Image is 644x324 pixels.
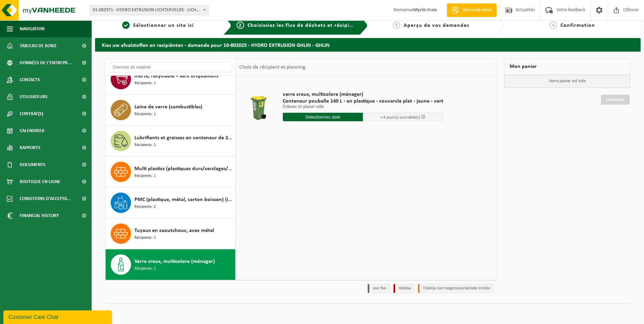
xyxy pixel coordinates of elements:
[283,91,443,98] span: verre creux, multicolore (ménager)
[20,190,71,207] span: Conditions d'accepta...
[20,173,60,190] span: Boutique en ligne
[134,235,156,241] span: Récipients: 1
[134,165,234,173] span: Multi plastics (plastiques durs/cerclages/EPS/film naturel/film mélange/PMC)
[134,227,214,235] span: Tuyaux en caoutchouc, avec métal
[106,157,236,187] button: Multi plastics (plastiques durs/cerclages/EPS/film naturel/film mélange/PMC) Récipients: 1
[283,113,363,121] input: Sélectionnez date
[20,88,48,105] span: Utilisateurs
[90,5,208,15] span: 01-082971 - HYDRO EXTRUSION LICHTERVELDE - LICHTERVELDE
[106,249,236,280] button: Verre creux, multicolore (ménager) Récipients: 1
[20,122,44,139] span: Calendrier
[3,309,113,324] iframe: chat widget
[20,156,45,173] span: Documents
[20,54,72,71] span: Données de l'entrepr...
[413,7,437,13] strong: Myrim Fraix
[109,62,232,72] input: Chercher du matériel
[20,105,43,122] span: Contrat(s)
[368,284,390,293] li: Jour fixe
[134,257,215,266] span: Verre creux, multicolore (ménager)
[134,204,156,210] span: Récipients: 2
[134,111,156,118] span: Récipients: 1
[601,95,630,105] a: Continuer
[134,196,234,204] span: PMC (plastique, métal, carton boisson) (industriel)
[504,75,630,88] p: Votre panier est vide
[134,173,156,179] span: Récipients: 1
[380,115,420,120] span: + 4 jour(s) ouvrable(s)
[134,72,218,80] span: Inerte, recyclable < 80% briquaillons
[134,142,156,148] span: Récipients: 1
[134,266,156,272] span: Récipients: 1
[20,37,56,54] span: Tableau de bord
[95,38,641,51] h2: Kies uw afvalstoffen en recipiënten - demande pour 10-802025 - HYDRO EXTRUSION GHLIN - GHLIN
[106,218,236,249] button: Tuyaux en caoutchouc, avec métal Récipients: 1
[133,23,194,28] span: Sélectionner un site ici
[20,20,44,37] span: Navigation
[236,59,309,76] div: Choix de récipient et planning
[404,23,469,28] span: Aperçu de vos demandes
[134,80,156,87] span: Récipients: 1
[560,23,595,28] span: Confirmation
[122,21,130,29] span: 1
[247,23,361,28] span: Choisissiez les flux de déchets et récipients
[283,105,443,109] p: Enlever et placer vide
[134,103,202,111] span: Laine de verre (combustibles)
[106,95,236,126] button: Laine de verre (combustibles) Récipients: 1
[418,284,494,293] li: Tijdelijk niet toegestaan/période limitée
[447,3,497,17] a: Demande devis
[504,58,630,75] div: Mon panier
[461,7,493,14] span: Demande devis
[98,21,218,30] a: 1Sélectionner un site ici
[106,187,236,218] button: PMC (plastique, métal, carton boisson) (industriel) Récipients: 2
[134,134,234,142] span: Lubrifiants et graisses en conteneur de 200 litres
[393,284,415,293] li: Holiday
[106,126,236,157] button: Lubrifiants et graisses en conteneur de 200 litres Récipients: 1
[20,71,40,88] span: Contacts
[20,207,59,224] span: Financial History
[393,21,400,29] span: 3
[550,21,557,29] span: 4
[237,21,244,29] span: 2
[90,5,208,15] span: 01-082971 - HYDRO EXTRUSION LICHTERVELDE - LICHTERVELDE
[20,139,40,156] span: Rapports
[106,64,236,95] button: Inerte, recyclable < 80% briquaillons Récipients: 1
[283,98,443,105] span: Conteneur poubelle 140 L - en plastique - couvercle plat - jaune - vert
